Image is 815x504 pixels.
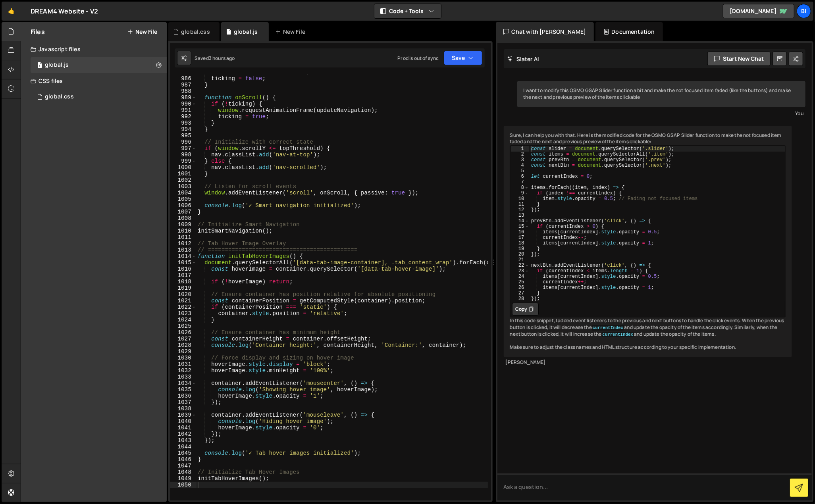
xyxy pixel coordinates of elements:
[170,209,197,215] div: 1007
[170,323,197,329] div: 1025
[511,152,529,157] div: 2
[506,359,790,366] div: [PERSON_NAME]
[170,260,197,266] div: 1015
[511,252,529,257] div: 20
[170,425,197,431] div: 1041
[275,28,308,36] div: New File
[170,75,197,82] div: 986
[170,279,197,285] div: 1018
[511,274,529,279] div: 24
[45,93,74,100] div: global.css
[592,325,624,331] code: currentIndex
[707,52,771,66] button: Start new chat
[170,317,197,323] div: 1024
[602,332,634,337] code: currentIndex
[511,202,529,207] div: 11
[170,380,197,387] div: 1034
[170,101,197,107] div: 990
[21,41,167,57] div: Javascript files
[511,218,529,224] div: 14
[511,240,529,246] div: 18
[504,126,792,358] div: Sure, I can help you with that. Here is the modified code for the OSMO GSAP Slider function to ma...
[511,146,529,152] div: 1
[511,196,529,202] div: 10
[170,469,197,475] div: 1048
[2,2,21,21] a: 🤙
[170,152,197,158] div: 998
[170,291,197,298] div: 1020
[511,207,529,213] div: 12
[170,361,197,367] div: 1031
[170,310,197,317] div: 1023
[170,145,197,152] div: 997
[508,55,539,63] h2: Slater AI
[170,298,197,304] div: 1021
[511,168,529,174] div: 5
[181,28,210,36] div: global.css
[170,139,197,145] div: 996
[170,171,197,177] div: 1001
[170,444,197,450] div: 1044
[170,412,197,418] div: 1039
[170,355,197,361] div: 1030
[170,126,197,133] div: 994
[170,475,197,482] div: 1049
[170,164,197,171] div: 1000
[511,185,529,190] div: 8
[170,418,197,425] div: 1040
[45,62,69,69] div: global.js
[170,94,197,101] div: 989
[170,120,197,126] div: 993
[170,437,197,444] div: 1043
[511,179,529,185] div: 7
[170,215,197,221] div: 1008
[170,196,197,202] div: 1005
[170,133,197,139] div: 995
[511,190,529,196] div: 9
[170,393,197,399] div: 1036
[170,348,197,355] div: 1029
[511,263,529,268] div: 22
[170,329,197,336] div: 1026
[170,431,197,437] div: 1042
[170,374,197,380] div: 1033
[511,157,529,163] div: 3
[234,28,258,36] div: global.js
[797,4,811,18] a: Bi
[512,303,539,315] button: Copy
[511,268,529,274] div: 23
[170,177,197,183] div: 1002
[170,342,197,348] div: 1028
[511,163,529,168] div: 4
[170,113,197,120] div: 992
[37,63,42,69] span: 1
[170,304,197,310] div: 1022
[517,81,806,107] div: I want to modify this OSMO GSAP Slider function a bit and make the not focused item faded (like t...
[170,247,197,253] div: 1013
[170,272,197,279] div: 1017
[170,234,197,240] div: 1011
[170,456,197,463] div: 1046
[21,73,167,89] div: CSS files
[723,4,794,18] a: [DOMAIN_NAME]
[170,406,197,412] div: 1038
[511,296,529,302] div: 28
[31,89,170,105] div: 17250/47735.css
[511,235,529,240] div: 17
[170,183,197,190] div: 1003
[170,228,197,234] div: 1010
[374,4,441,18] button: Code + Tools
[170,240,197,247] div: 1012
[170,336,197,342] div: 1027
[31,6,98,16] div: DREAM4 Website - V2
[496,22,594,41] div: Chat with [PERSON_NAME]
[170,482,197,488] div: 1050
[170,367,197,374] div: 1032
[31,57,167,73] div: 17250/47734.js
[170,450,197,456] div: 1045
[511,257,529,263] div: 21
[170,82,197,88] div: 987
[511,229,529,235] div: 16
[31,27,45,36] h2: Files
